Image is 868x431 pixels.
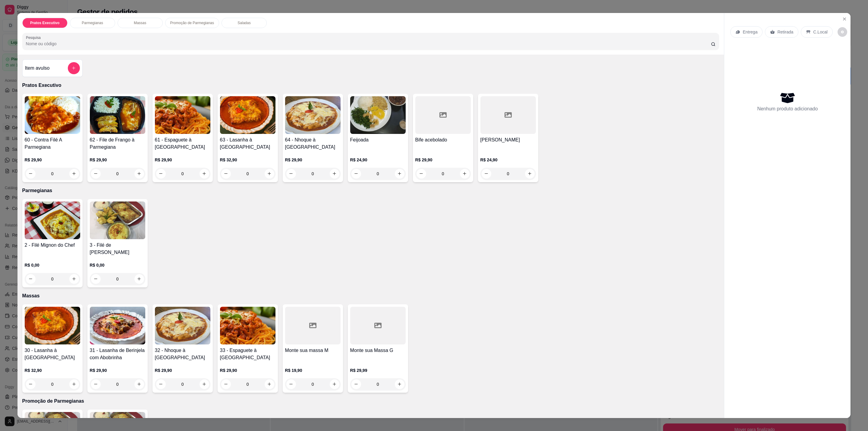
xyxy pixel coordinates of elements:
p: R$ 29,90 [90,367,145,373]
p: Parmegianas [22,187,719,194]
h4: Bife acebolado [415,136,471,144]
p: Nenhum produto adicionado [757,105,818,113]
input: Pesquisa [26,41,711,47]
button: Close [840,14,849,24]
p: R$ 29,99 [350,367,406,373]
h4: Item avulso [25,65,50,72]
p: R$ 19,90 [285,367,341,373]
h4: [PERSON_NAME] [480,136,536,144]
h4: Feijoada [350,136,406,144]
img: product-image [25,96,80,134]
button: decrease-product-quantity [838,27,847,37]
p: Promoção de Parmegianas [170,21,214,25]
img: product-image [155,96,210,134]
img: product-image [90,307,145,344]
h4: 33 - Espaguete à [GEOGRAPHIC_DATA] [220,347,275,361]
h4: 60 - Contra Filé A Parmegiana [25,136,80,151]
h4: 64 - Nhoque à [GEOGRAPHIC_DATA] [285,136,341,151]
img: product-image [285,96,341,134]
img: product-image [220,307,275,344]
h4: 30 - Lasanha à [GEOGRAPHIC_DATA] [25,347,80,361]
img: product-image [25,307,80,344]
p: Retirada [777,29,793,35]
p: Saladas [237,21,250,25]
p: Massas [134,21,146,25]
h4: 3 - Filé de [PERSON_NAME] [90,242,145,256]
label: Pesquisa [26,35,43,40]
p: R$ 32,90 [220,157,275,163]
img: product-image [90,96,145,134]
p: Entrega [743,29,757,35]
p: R$ 29,90 [155,157,210,163]
p: C.Local [813,29,827,35]
img: product-image [90,201,145,239]
p: Pratos Executivo [22,82,719,89]
p: R$ 29,90 [220,367,275,373]
p: R$ 32,90 [25,367,80,373]
p: Promoção de Parmegianas [22,398,719,405]
p: R$ 0,00 [90,262,145,268]
h4: Monte sua massa M [285,347,341,354]
img: product-image [220,96,275,134]
p: R$ 24,90 [350,157,406,163]
p: R$ 29,90 [25,157,80,163]
h4: 61 - Espaguete à [GEOGRAPHIC_DATA] [155,136,210,151]
p: R$ 0,00 [25,262,80,268]
p: Parmegianas [82,21,103,25]
p: Massas [22,292,719,299]
h4: 31 - Lasanha de Berinjela com Abobrinha [90,347,145,361]
h4: 2 - Filé Mignon do Chef [25,242,80,249]
button: add-separate-item [68,62,80,74]
p: Pratos Executivo [30,21,59,25]
h4: 62 - File de Frango à Parmegiana [90,136,145,151]
h4: 63 - Lasanha à [GEOGRAPHIC_DATA] [220,136,275,151]
p: R$ 29,90 [285,157,341,163]
p: R$ 29,90 [155,367,210,373]
h4: 32 - Nhoque à [GEOGRAPHIC_DATA] [155,347,210,361]
h4: Monte sua Massa G [350,347,406,354]
img: product-image [25,201,80,239]
p: R$ 29,90 [90,157,145,163]
p: R$ 24,90 [480,157,536,163]
img: product-image [155,307,210,344]
img: product-image [350,96,406,134]
p: R$ 29,90 [415,157,471,163]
